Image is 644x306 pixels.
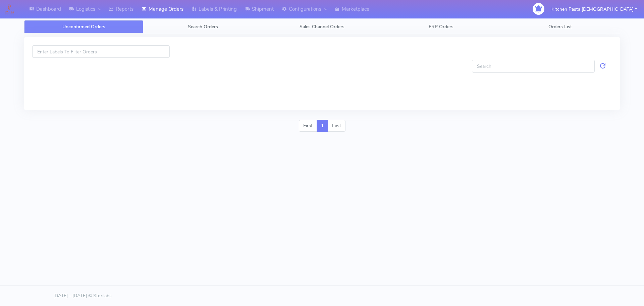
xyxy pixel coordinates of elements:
[546,2,642,16] button: Kitchen Pasta [DEMOGRAPHIC_DATA]
[62,24,105,30] span: Unconfirmed Orders
[429,24,453,30] span: ERP Orders
[32,45,170,58] input: Enter Labels To Filter Orders
[472,60,595,72] input: Search
[24,20,620,33] ul: Tabs
[548,24,572,30] span: Orders List
[317,120,328,132] a: 1
[300,24,344,30] span: Sales Channel Orders
[188,24,218,30] span: Search Orders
